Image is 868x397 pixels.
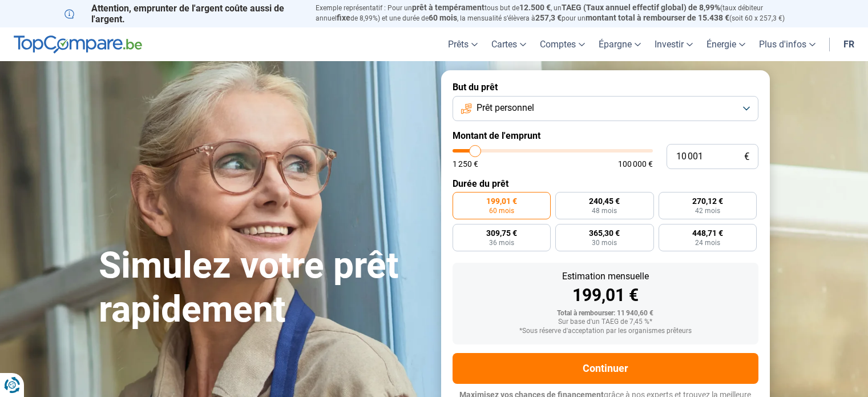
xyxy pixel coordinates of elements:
[462,310,749,318] div: Total à rembourser: 11 940,60 €
[453,160,478,168] span: 1 250 €
[837,27,861,61] a: fr
[337,13,350,22] span: fixe
[519,3,551,12] span: 12.500 €
[14,35,142,54] img: TopCompare
[99,244,427,332] h1: Simulez votre prêt rapidement
[441,27,485,61] a: Prêts
[692,197,723,205] span: 270,12 €
[462,272,749,281] div: Estimation mensuelle
[589,197,620,205] span: 240,45 €
[592,239,617,246] span: 30 mois
[692,229,723,237] span: 448,71 €
[744,152,749,162] span: €
[485,27,533,61] a: Cartes
[535,13,562,22] span: 257,3 €
[453,178,758,189] label: Durée du prêt
[462,318,749,326] div: Sur base d'un TAEG de 7,45 %*
[486,197,517,205] span: 199,01 €
[586,13,729,22] span: montant total à rembourser de 15.438 €
[648,27,700,61] a: Investir
[453,353,758,384] button: Continuer
[316,3,804,23] p: Exemple représentatif : Pour un tous but de , un (taux débiteur annuel de 8,99%) et une durée de ...
[700,27,752,61] a: Énergie
[618,160,653,168] span: 100 000 €
[429,13,457,22] span: 60 mois
[695,207,720,214] span: 42 mois
[489,207,514,214] span: 60 mois
[592,207,617,214] span: 48 mois
[462,287,749,304] div: 199,01 €
[489,239,514,246] span: 36 mois
[412,3,485,12] span: prêt à tempérament
[562,3,720,12] span: TAEG (Taux annuel effectif global) de 8,99%
[589,229,620,237] span: 365,30 €
[592,27,648,61] a: Épargne
[486,229,517,237] span: 309,75 €
[453,96,758,121] button: Prêt personnel
[477,102,534,114] span: Prêt personnel
[695,239,720,246] span: 24 mois
[462,327,749,335] div: *Sous réserve d'acceptation par les organismes prêteurs
[64,3,302,25] p: Attention, emprunter de l'argent coûte aussi de l'argent.
[752,27,822,61] a: Plus d'infos
[453,130,758,141] label: Montant de l'emprunt
[453,82,758,93] label: But du prêt
[533,27,592,61] a: Comptes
